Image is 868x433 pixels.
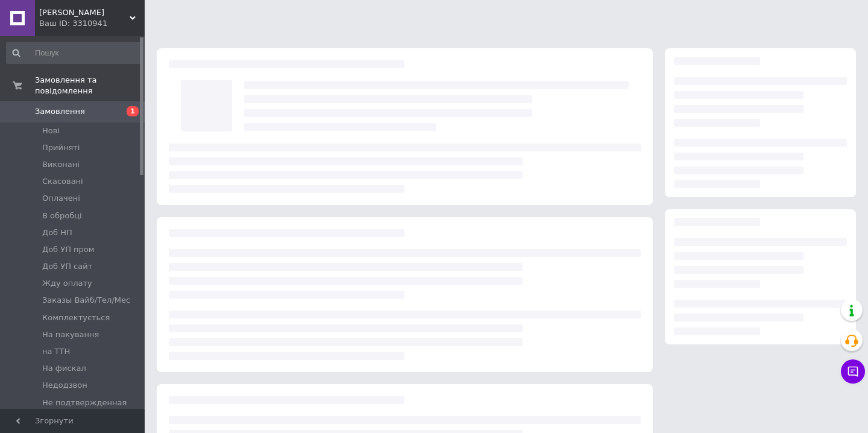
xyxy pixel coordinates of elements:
span: Жду оплату [42,278,92,289]
span: Не подтвержденная оплата [42,397,141,419]
div: Ваш ID: 3310941 [39,18,145,29]
button: Чат з покупцем [841,359,865,384]
span: Замовлення та повідомлення [35,75,145,96]
span: Оплачені [42,193,80,204]
span: Нові [42,125,60,136]
span: Недодзвон [42,380,87,391]
span: Виконані [42,159,80,170]
span: на ТТН [42,346,70,357]
input: Пошук [6,42,142,64]
span: На фискал [42,363,86,374]
span: Замовлення [35,106,85,117]
span: Доб УП сайт [42,261,92,272]
span: На пакування [42,329,99,340]
span: Доб НП [42,227,72,238]
span: Заказы Вайб/Тел/Мес [42,295,130,306]
span: В обробці [42,210,82,221]
span: Доб УП пром [42,244,95,255]
span: Комплектується [42,312,110,323]
span: Мед Поштою [39,7,130,18]
span: Прийняті [42,142,80,153]
span: 1 [127,106,139,116]
span: Скасовані [42,176,83,187]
